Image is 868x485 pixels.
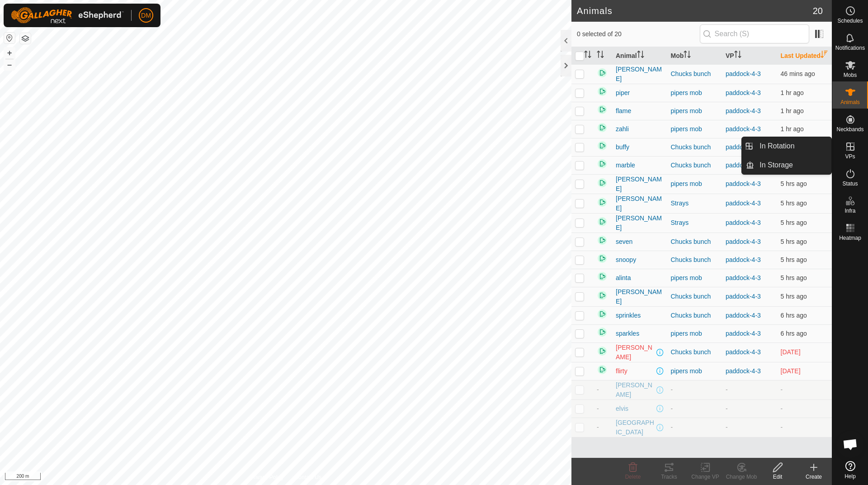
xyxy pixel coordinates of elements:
div: Open chat [837,431,864,458]
span: Mobs [844,72,857,78]
span: In Storage [759,160,793,171]
span: Schedules [837,18,863,24]
div: pipers mob [671,106,719,116]
img: returning on [597,271,608,282]
span: VPs [845,154,855,159]
img: returning on [597,104,608,115]
a: paddock-4-3 [726,274,761,281]
img: returning on [597,309,608,319]
th: Animal [612,47,667,65]
a: paddock-4-3 [726,256,761,263]
img: returning on [597,327,608,338]
a: paddock-4-3 [726,70,761,77]
span: 20 [813,4,823,18]
a: Help [832,457,868,483]
div: Chucks bunch [671,69,719,79]
img: returning on [597,346,608,357]
span: 1 Oct 2025, 11:06 am [781,219,807,226]
a: paddock-4-3 [726,367,761,375]
span: alinta [616,273,631,283]
span: DM [141,11,151,20]
div: Chucks bunch [671,237,719,247]
div: Strays [671,218,719,228]
a: paddock-4-3 [726,348,761,356]
p-sorticon: Activate to sort [637,52,644,59]
span: marble [616,161,635,170]
th: Mob [667,47,722,65]
h2: Animals [577,5,813,16]
span: Notifications [835,45,865,51]
span: 1 Oct 2025, 3:36 pm [781,89,804,96]
span: Neckbands [836,127,863,132]
div: Chucks bunch [671,255,719,265]
a: paddock-4-3 [726,238,761,245]
span: In Rotation [759,141,794,152]
span: Heatmap [839,235,861,241]
div: - [671,404,719,414]
div: - [671,385,719,395]
span: piper [616,88,630,98]
span: buffy [616,143,629,152]
button: + [4,48,15,58]
a: paddock-4-3 [726,200,761,207]
p-sorticon: Activate to sort [684,52,691,59]
div: Chucks bunch [671,311,719,320]
div: Chucks bunch [671,161,719,170]
img: Gallagher Logo [11,7,124,24]
span: 29 Sept 2025, 6:06 am [781,367,801,375]
a: Contact Us [295,473,321,481]
img: returning on [597,122,608,133]
div: Change Mob [723,473,759,481]
span: sprinkles [616,311,641,320]
span: Infra [844,208,855,214]
span: Status [842,181,858,186]
span: 1 Oct 2025, 10:36 am [781,312,807,319]
span: elvis [616,404,628,414]
a: paddock-4-3 [726,180,761,187]
div: pipers mob [671,366,719,376]
a: paddock-4-3 [726,143,761,151]
a: paddock-4-3 [726,330,761,337]
div: pipers mob [671,329,719,338]
span: 1 Oct 2025, 3:06 pm [781,107,804,114]
div: Chucks bunch [671,347,719,357]
span: [PERSON_NAME] [616,380,655,399]
span: 0 selected of 20 [577,29,700,39]
app-display-virtual-paddock-transition: - [726,423,728,431]
div: Create [796,473,832,481]
div: pipers mob [671,124,719,134]
span: seven [616,237,632,247]
img: returning on [597,86,608,97]
app-display-virtual-paddock-transition: - [726,405,728,412]
img: returning on [597,67,608,78]
span: 1 Oct 2025, 11:06 am [781,274,807,281]
span: flirty [616,366,627,376]
a: paddock-4-3 [726,162,761,169]
button: Reset Map [4,33,15,43]
span: 1 Oct 2025, 3:06 pm [781,125,804,133]
button: Map Layers [20,33,31,44]
span: - [597,423,599,431]
div: Tracks [651,473,687,481]
span: 1 Oct 2025, 11:06 am [781,200,807,207]
a: paddock-4-3 [726,107,761,114]
img: returning on [597,290,608,301]
span: 1 Oct 2025, 4:06 pm [781,70,815,77]
div: Change VP [687,473,723,481]
img: returning on [597,158,608,169]
span: [PERSON_NAME] [616,65,664,84]
img: returning on [597,197,608,208]
div: Chucks bunch [671,292,719,301]
a: paddock-4-3 [726,312,761,319]
span: zahli [616,124,629,134]
img: returning on [597,253,608,264]
div: - [671,423,719,432]
span: Delete [625,474,641,480]
div: pipers mob [671,88,719,98]
button: – [4,59,15,70]
img: returning on [597,216,608,227]
span: - [597,405,599,412]
span: 1 Oct 2025, 11:06 am [781,256,807,263]
p-sorticon: Activate to sort [584,52,591,59]
span: - [597,386,599,393]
